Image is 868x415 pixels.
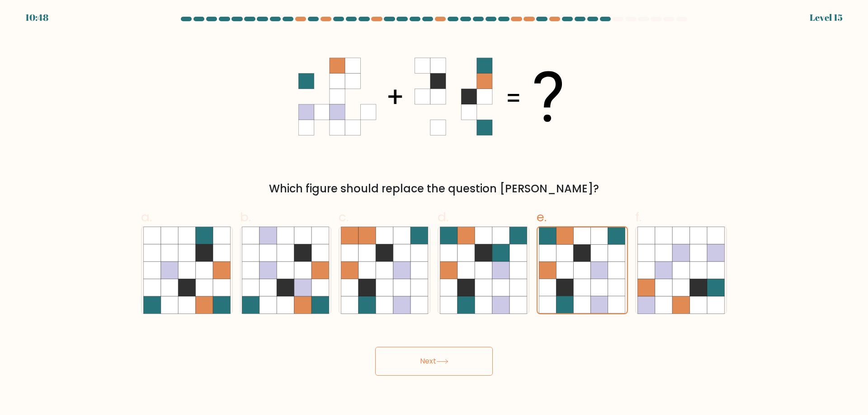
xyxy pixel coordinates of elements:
div: Which figure should replace the question [PERSON_NAME]? [146,181,722,197]
span: f. [635,208,642,226]
div: 10:48 [25,11,48,24]
span: c. [339,208,349,226]
span: b. [240,208,251,226]
span: a. [141,208,152,226]
span: d. [438,208,448,226]
span: e. [537,208,547,226]
button: Next [375,347,493,376]
div: Level 15 [810,11,843,24]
